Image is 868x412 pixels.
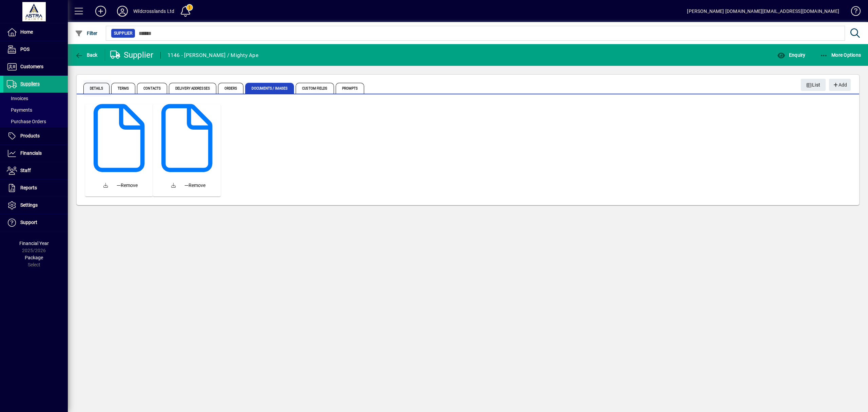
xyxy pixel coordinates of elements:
[25,255,43,260] span: Package
[75,31,98,36] span: Filter
[3,58,68,75] a: Customers
[20,64,43,69] span: Customers
[3,24,68,41] a: Home
[111,83,136,94] span: Terms
[801,79,826,91] button: List
[846,1,860,23] a: Knowledge Base
[296,83,334,94] span: Custom Fields
[68,49,105,61] app-page-header-button: Back
[90,5,112,17] button: Add
[20,202,38,208] span: Settings
[137,83,167,94] span: Contacts
[20,29,33,35] span: Home
[3,116,68,127] a: Purchase Orders
[3,180,68,196] a: Reports
[3,128,68,145] a: Products
[829,79,851,91] button: Add
[75,52,98,58] span: Back
[117,182,138,189] span: Remove
[336,83,364,94] span: Prompts
[775,49,807,61] button: Enquiry
[806,79,821,91] span: List
[20,185,37,190] span: Reports
[20,220,37,225] span: Support
[3,162,68,179] a: Staff
[20,81,40,87] span: Suppliers
[245,83,294,94] span: Documents / Images
[3,145,68,162] a: Financials
[20,46,29,52] span: POS
[182,179,208,191] button: Remove
[7,107,32,113] span: Payments
[20,168,31,173] span: Staff
[777,52,805,58] span: Enquiry
[832,79,847,91] span: Add
[7,96,28,101] span: Invoices
[20,133,40,138] span: Products
[98,177,114,194] a: Download
[218,83,244,94] span: Orders
[184,182,205,189] span: Remove
[7,119,46,124] span: Purchase Orders
[818,49,863,61] button: More Options
[3,93,68,104] a: Invoices
[3,214,68,231] a: Support
[73,49,99,61] button: Back
[169,83,216,94] span: Delivery Addresses
[20,150,42,156] span: Financials
[73,27,99,39] button: Filter
[3,197,68,214] a: Settings
[820,52,861,58] span: More Options
[167,50,258,61] div: 1146 - [PERSON_NAME] / Mighty Ape
[133,6,174,17] div: Wildcrosslands Ltd
[165,177,182,194] a: Download
[687,6,839,17] div: [PERSON_NAME] [DOMAIN_NAME][EMAIL_ADDRESS][DOMAIN_NAME]
[83,83,110,94] span: Details
[19,241,49,246] span: Financial Year
[3,104,68,116] a: Payments
[114,30,132,37] span: Supplier
[112,5,133,17] button: Profile
[3,41,68,58] a: POS
[114,179,140,191] button: Remove
[110,50,154,60] div: Supplier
